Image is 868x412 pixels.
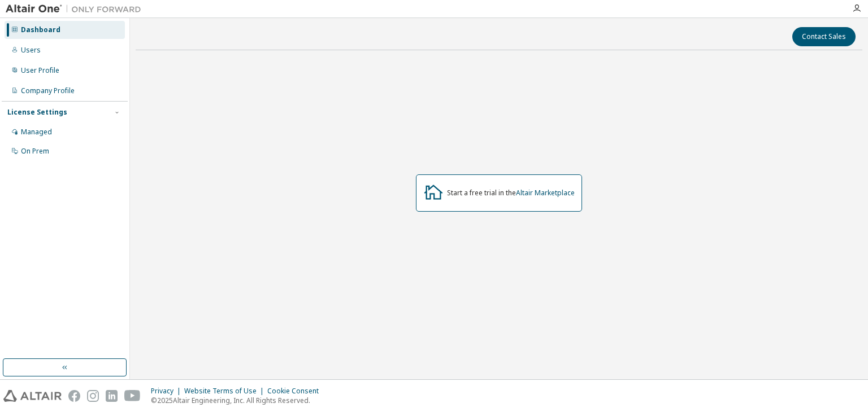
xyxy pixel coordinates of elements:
div: Managed [21,128,52,137]
a: Altair Marketplace [516,188,575,198]
div: On Prem [21,147,49,156]
img: instagram.svg [87,390,99,402]
img: facebook.svg [68,390,80,402]
div: License Settings [7,108,67,117]
div: User Profile [21,66,59,75]
div: Privacy [151,387,184,396]
img: youtube.svg [124,390,141,402]
button: Contact Sales [792,27,856,46]
div: Company Profile [21,86,75,95]
img: altair_logo.svg [3,390,62,402]
img: Altair One [6,3,147,15]
p: © 2025 Altair Engineering, Inc. All Rights Reserved. [151,396,325,405]
div: Start a free trial in the [447,189,575,198]
img: linkedin.svg [106,390,118,402]
div: Website Terms of Use [184,387,267,396]
div: Cookie Consent [267,387,325,396]
div: Dashboard [21,25,60,34]
div: Users [21,46,41,55]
